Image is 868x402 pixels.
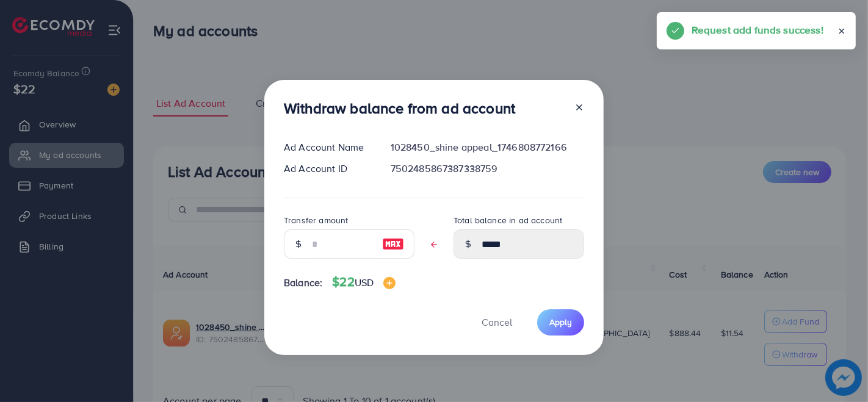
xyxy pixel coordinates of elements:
span: Cancel [482,315,512,329]
div: 1028450_shine appeal_1746808772166 [381,140,594,154]
h3: Withdraw balance from ad account [284,99,515,117]
span: Balance: [284,276,322,290]
h5: Request add funds success! [692,22,823,38]
img: image [383,277,396,289]
button: Apply [537,309,584,336]
span: Apply [549,316,572,328]
span: USD [355,276,374,289]
div: Ad Account Name [274,140,381,154]
div: 7502485867387338759 [381,162,594,176]
h4: $22 [332,275,396,290]
label: Transfer amount [284,214,348,226]
button: Cancel [466,309,527,336]
label: Total balance in ad account [454,214,562,226]
div: Ad Account ID [274,162,381,176]
img: image [382,237,404,251]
